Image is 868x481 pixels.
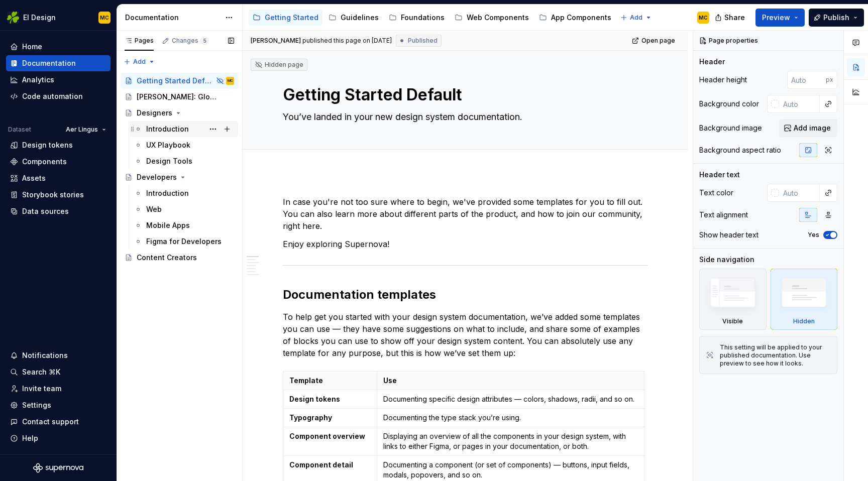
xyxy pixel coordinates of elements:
[283,311,647,359] p: To help get you started with your design system documentation, we’ve added some templates you can...
[823,13,849,23] span: Publish
[6,170,111,186] a: Assets
[629,34,680,48] a: Open page
[146,140,190,150] div: UX Playbook
[787,71,826,89] input: Auto
[762,13,790,23] span: Preview
[146,236,222,247] div: Figma for Developers
[283,196,647,232] p: In case you're not too sure where to begin, we've provided some templates for you to fill out. Yo...
[451,10,533,26] a: Web Components
[699,230,758,240] div: Show header text
[172,37,208,45] div: Changes
[22,140,73,150] div: Design tokens
[699,145,781,155] div: Background aspect ratio
[146,220,190,230] div: Mobile Apps
[228,76,233,86] div: MC
[289,395,340,403] strong: Design tokens
[720,343,831,368] div: This setting will be applied to your published documentation. Use preview to see how it looks.
[146,188,189,198] div: Introduction
[6,137,111,153] a: Design tokens
[23,13,56,23] div: EI Design
[121,73,238,89] a: Getting Started DefaultMC
[699,14,708,22] div: MC
[22,417,79,427] div: Contact support
[710,9,751,27] button: Share
[699,210,748,220] div: Text alignment
[130,153,238,169] a: Design Tools
[22,91,83,101] div: Code automation
[66,126,98,134] span: Aer Lingus
[22,206,69,216] div: Data sources
[793,317,815,325] div: Hidden
[265,13,318,23] div: Getting Started
[130,201,238,217] a: Web
[699,75,747,85] div: Header height
[22,384,61,394] div: Invite team
[146,124,189,134] div: Introduction
[699,255,754,265] div: Side navigation
[289,460,353,469] strong: Component detail
[324,10,383,26] a: Guidelines
[130,137,238,153] a: UX Playbook
[779,119,837,137] button: Add image
[302,37,392,45] div: published this page on [DATE]
[6,347,111,364] button: Notifications
[125,37,154,45] div: Pages
[121,105,238,121] a: Designers
[121,250,238,266] a: Content Creators
[6,414,111,430] button: Contact support
[249,10,322,26] a: Getting Started
[641,37,675,45] span: Open page
[6,154,111,170] a: Components
[383,394,637,404] p: Documenting specific design attributes — colors, shadows, radii, and so on.
[289,432,365,440] strong: Component overview
[283,287,647,303] h2: Documentation templates
[22,400,51,410] div: Settings
[22,350,68,360] div: Notifications
[6,430,111,446] button: Help
[137,92,220,102] div: [PERSON_NAME]: Global Experience Language
[130,217,238,233] a: Mobile Apps
[808,231,819,239] label: Yes
[130,233,238,250] a: Figma for Developers
[146,156,192,166] div: Design Tools
[137,172,177,182] div: Developers
[100,14,109,22] div: MC
[6,397,111,413] a: Settings
[121,169,238,185] a: Developers
[125,13,220,23] div: Documentation
[6,72,111,88] a: Analytics
[6,88,111,104] a: Code automation
[281,83,645,107] textarea: Getting Started Default
[617,11,655,25] button: Add
[33,463,83,473] svg: Supernova Logo
[779,95,820,113] input: Auto
[289,376,371,386] p: Template
[724,13,745,23] span: Share
[755,9,805,27] button: Preview
[2,7,115,28] button: EI DesignMC
[6,187,111,203] a: Storybook stories
[383,413,637,423] p: Documenting the type stack you’re using.
[6,55,111,71] a: Documentation
[383,460,637,480] p: Documenting a component (or set of components) — buttons, input fields, modals, popovers, and so on.
[385,10,449,26] a: Foundations
[22,157,67,167] div: Components
[22,75,54,85] div: Analytics
[121,89,238,105] a: [PERSON_NAME]: Global Experience Language
[779,184,820,202] input: Auto
[130,185,238,201] a: Introduction
[6,381,111,397] a: Invite team
[137,108,172,118] div: Designers
[794,123,831,133] span: Add image
[383,376,637,386] p: Use
[22,190,84,200] div: Storybook stories
[699,99,759,109] div: Background color
[22,367,60,377] div: Search ⌘K
[401,13,445,23] div: Foundations
[467,13,529,23] div: Web Components
[146,204,162,214] div: Web
[826,76,833,84] p: px
[22,433,38,443] div: Help
[630,14,642,22] span: Add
